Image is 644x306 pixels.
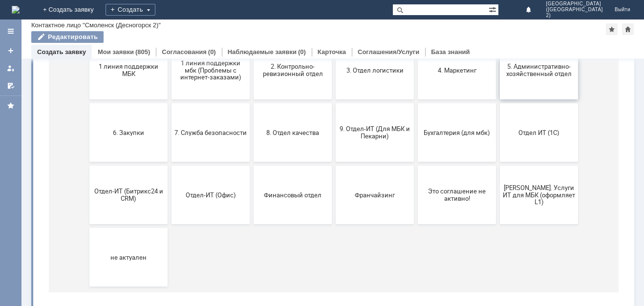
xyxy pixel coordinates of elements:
label: Воспользуйтесь поиском [195,24,390,34]
button: 8. Отдел качества [213,179,291,238]
button: 6. Закупки [48,179,127,238]
a: Создать заявку [37,48,86,56]
div: Создать [106,4,155,16]
div: (0) [208,48,216,56]
div: Контактное лицо "Смоленск (Десногорск 2)" [31,21,161,29]
span: 5. Административно-хозяйственный отдел [462,139,534,153]
span: 9. Отдел-ИТ (Для МБК и Пекарни) [298,201,370,216]
span: Это соглашение не активно! [380,264,452,278]
a: Мои заявки [98,48,134,56]
span: 6. Закупки [51,205,124,212]
button: Франчайзинг [295,242,373,300]
button: 2. Контрольно-ревизионный отдел [213,117,291,175]
button: 4. Маркетинг [377,117,455,175]
span: 7. Служба безопасности [133,205,206,212]
a: База знаний [431,48,470,56]
a: Наблюдаемые заявки [228,48,297,56]
div: Добавить в избранное [606,23,618,35]
span: 2. Контрольно-ревизионный отдел [215,139,288,153]
span: ([GEOGRAPHIC_DATA] [546,7,602,13]
header: Выберите тематику заявки [8,97,578,107]
div: (805) [135,48,150,56]
button: 9. Отдел-ИТ (Для МБК и Пекарни) [295,179,373,238]
a: Согласования [162,48,207,56]
span: 4. Маркетинг [380,142,452,150]
a: Соглашения/Услуги [358,48,419,56]
span: Отдел-ИТ (Офис) [133,267,206,274]
button: [PERSON_NAME]. Услуги ИТ для МБК (оформляет L1) [459,242,537,300]
span: Отдел ИТ (1С) [462,205,534,212]
div: Сделать домашней страницей [622,23,634,35]
button: Это соглашение не активно! [377,242,455,300]
button: 3. Отдел логистики [295,117,373,175]
button: 1 линия поддержки мбк (Проблемы с интернет-заказами) [130,117,209,175]
a: Создать заявку [3,43,19,58]
button: Отдел-ИТ (Битрикс24 и CRM) [48,242,127,300]
button: Финансовый отдел [213,242,291,300]
span: Финансовый отдел [215,267,288,274]
div: (0) [298,48,306,56]
span: Отдел-ИТ (Битрикс24 и CRM) [51,264,124,278]
a: Карточка [318,48,346,56]
span: Расширенный поиск [489,4,498,14]
span: 8. Отдел качества [215,205,288,212]
span: Франчайзинг [298,267,370,274]
button: 5. Административно-хозяйственный отдел [459,117,537,175]
span: 1 линия поддержки мбк (Проблемы с интернет-заказами) [133,135,206,157]
button: Бухгалтерия (для мбк) [377,179,455,238]
span: [PERSON_NAME]. Услуги ИТ для МБК (оформляет L1) [462,260,534,282]
button: Отдел-ИТ (Офис) [130,242,209,300]
a: Перейти на домашнюю страницу [12,6,20,14]
span: 1 линия поддержки МБК [51,139,124,153]
span: 2) [546,13,602,19]
span: [GEOGRAPHIC_DATA] [546,1,602,7]
span: Бухгалтерия (для мбк) [380,205,452,212]
button: 7. Служба безопасности [130,179,209,238]
img: logo [12,6,20,14]
a: Мои согласования [3,78,19,94]
input: Например, почта или справка [195,43,390,61]
span: 3. Отдел логистики [298,142,370,150]
button: Отдел ИТ (1С) [459,179,537,238]
button: 1 линия поддержки МБК [48,117,127,175]
a: Мои заявки [3,60,19,76]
